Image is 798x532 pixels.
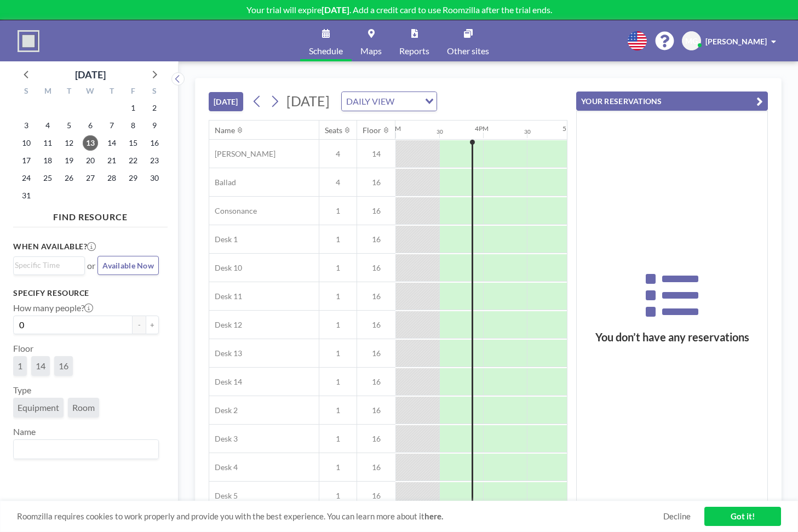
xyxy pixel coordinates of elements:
[87,260,95,271] span: or
[447,47,489,55] span: Other sites
[309,47,343,55] span: Schedule
[147,135,162,151] span: Saturday, August 16, 2025
[19,170,34,186] span: Sunday, August 24, 2025
[209,491,238,501] span: Desk 5
[147,100,162,116] span: Saturday, August 2, 2025
[83,135,98,151] span: Wednesday, August 13, 2025
[13,207,168,222] h4: FIND RESOURCE
[209,348,242,358] span: Desk 13
[398,94,418,108] input: Search for option
[209,434,238,444] span: Desk 3
[319,206,357,216] span: 1
[399,47,429,55] span: Reports
[357,462,395,472] span: 16
[18,361,22,371] span: 1
[125,100,141,116] span: Friday, August 1, 2025
[125,135,141,151] span: Friday, August 15, 2025
[13,426,36,437] label: Name
[37,85,59,99] div: M
[19,188,34,203] span: Sunday, August 31, 2025
[147,118,162,133] span: Saturday, August 9, 2025
[357,348,395,358] span: 16
[209,149,275,159] span: [PERSON_NAME]
[61,153,77,168] span: Tuesday, August 19, 2025
[19,135,34,151] span: Sunday, August 10, 2025
[61,118,77,133] span: Tuesday, August 5, 2025
[19,153,34,168] span: Sunday, August 17, 2025
[357,263,395,273] span: 16
[424,511,443,521] a: here.
[357,291,395,301] span: 16
[215,125,235,135] div: Name
[104,135,119,151] span: Thursday, August 14, 2025
[209,178,236,187] span: Ballad
[209,320,242,330] span: Desk 12
[209,405,238,415] span: Desk 2
[18,402,59,413] span: Equipment
[360,47,382,55] span: Maps
[524,128,531,135] div: 30
[125,170,141,186] span: Friday, August 29, 2025
[357,206,395,216] span: 16
[704,507,781,526] a: Got it!
[209,263,242,273] span: Desk 10
[319,405,357,415] span: 1
[83,118,98,133] span: Wednesday, August 6, 2025
[325,125,342,135] div: Seats
[705,37,767,46] span: [PERSON_NAME]
[344,94,397,108] span: DAILY VIEW
[663,511,691,522] a: Decline
[319,462,357,472] span: 1
[102,261,154,270] span: Available Now
[438,20,498,61] a: Other sites
[322,4,349,15] b: [DATE]
[147,153,162,168] span: Saturday, August 23, 2025
[319,348,357,358] span: 1
[40,170,55,186] span: Monday, August 25, 2025
[61,170,77,186] span: Tuesday, August 26, 2025
[363,125,381,135] div: Floor
[17,511,663,522] span: Roomzilla requires cookies to work properly and provide you with the best experience. You can lea...
[209,206,257,216] span: Consonance
[319,491,357,501] span: 1
[319,263,357,273] span: 1
[36,361,45,371] span: 14
[209,92,243,111] button: [DATE]
[357,434,395,444] span: 16
[209,234,238,244] span: Desk 1
[357,320,395,330] span: 16
[125,118,141,133] span: Friday, August 8, 2025
[357,234,395,244] span: 16
[19,118,34,133] span: Sunday, August 3, 2025
[143,85,165,99] div: S
[14,257,84,273] div: Search for option
[104,170,119,186] span: Thursday, August 28, 2025
[357,491,395,501] span: 16
[209,462,238,472] span: Desk 4
[319,234,357,244] span: 1
[437,128,443,135] div: 30
[13,288,159,298] h3: Specify resource
[685,36,698,46] span: MG
[104,118,119,133] span: Thursday, August 7, 2025
[83,153,98,168] span: Wednesday, August 20, 2025
[61,135,77,151] span: Tuesday, August 12, 2025
[40,153,55,168] span: Monday, August 18, 2025
[357,149,395,159] span: 14
[59,361,68,371] span: 16
[357,405,395,415] span: 16
[13,385,31,396] label: Type
[319,291,357,301] span: 1
[319,320,357,330] span: 1
[97,256,159,275] button: Available Now
[391,20,438,61] a: Reports
[13,343,33,354] label: Floor
[577,330,767,344] h3: You don’t have any reservations
[147,170,162,186] span: Saturday, August 30, 2025
[146,316,159,334] button: +
[13,302,93,313] label: How many people?
[14,440,158,459] div: Search for option
[122,85,143,99] div: F
[209,291,242,301] span: Desk 11
[75,67,106,82] div: [DATE]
